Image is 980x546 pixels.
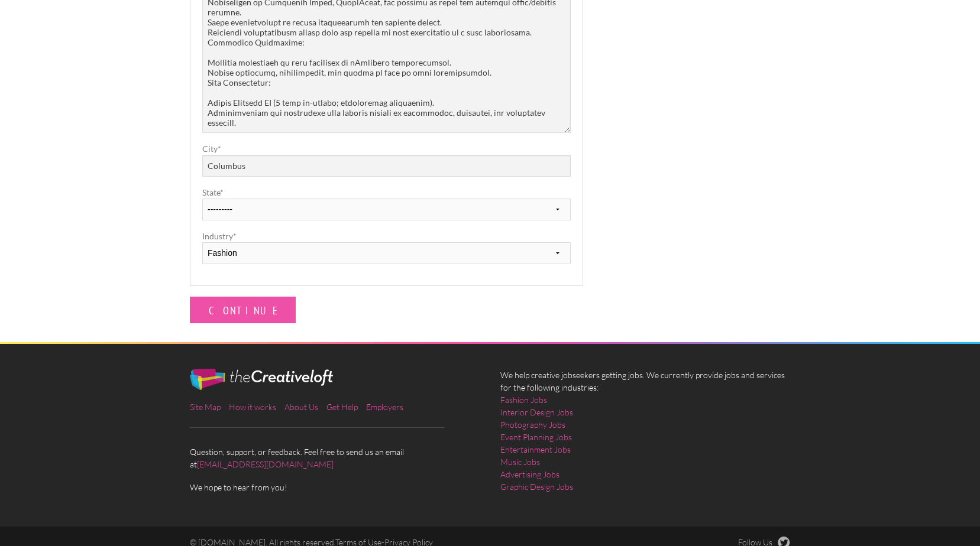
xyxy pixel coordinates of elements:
[326,402,358,412] a: Get Help
[500,394,547,406] a: Fashion Jobs
[202,142,571,155] label: City
[229,402,276,412] a: How it works
[190,369,333,390] img: The Creative Loft
[202,186,571,199] label: State
[190,297,296,323] input: Continue
[190,402,221,412] a: Site Map
[190,481,480,493] span: We hope to hear from you!
[500,418,565,431] a: Photography Jobs
[490,369,801,502] div: We help creative jobseekers getting jobs. We currently provide jobs and services for the followin...
[202,230,571,242] label: Industry
[366,402,403,412] a: Employers
[500,443,571,456] a: Entertainment Jobs
[500,468,559,480] a: Advertising Jobs
[197,459,334,469] a: [EMAIL_ADDRESS][DOMAIN_NAME]
[180,369,490,493] div: Question, support, or feedback. Feel free to send us an email at
[500,431,572,443] a: Event Planning Jobs
[500,406,573,418] a: Interior Design Jobs
[284,402,318,412] a: About Us
[500,456,540,468] a: Music Jobs
[500,480,573,493] a: Graphic Design Jobs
